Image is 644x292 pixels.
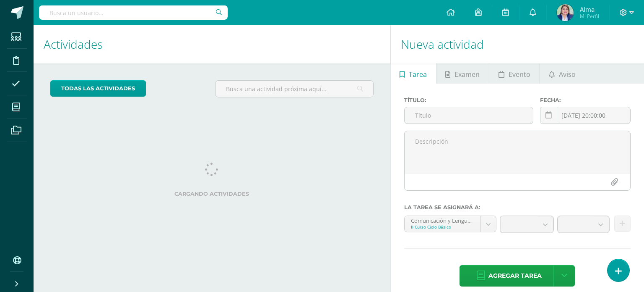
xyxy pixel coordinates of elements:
span: Examen [454,64,480,84]
label: La tarea se asignará a: [404,204,631,210]
span: Agregar tarea [488,266,542,286]
h1: Nueva actividad [401,25,634,63]
label: Fecha: [540,97,631,103]
h1: Actividades [44,25,380,63]
a: Comunicación y Lenguaje, Idioma Español 'A'II Curso Ciclo Básico [405,216,496,232]
a: Examen [436,63,489,84]
a: Aviso [540,63,584,84]
span: Mi Perfil [580,13,599,20]
span: Alma [580,5,599,13]
label: Título: [404,97,534,103]
div: Comunicación y Lenguaje, Idioma Español 'A' [411,216,474,224]
input: Busca un usuario... [39,5,228,20]
span: Evento [509,64,530,84]
input: Título [405,107,533,124]
img: 4ef993094213c5b03b2ee2ce6609450d.png [557,4,574,21]
span: Aviso [559,64,576,84]
div: II Curso Ciclo Básico [411,224,474,230]
span: Tarea [409,64,427,84]
input: Fecha de entrega [540,107,630,124]
a: Evento [489,63,539,84]
label: Cargando actividades [50,191,374,197]
input: Busca una actividad próxima aquí... [216,81,373,97]
a: Tarea [391,63,436,84]
a: todas las Actividades [50,80,146,97]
